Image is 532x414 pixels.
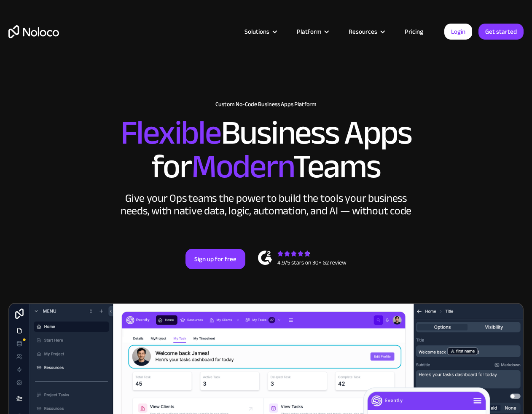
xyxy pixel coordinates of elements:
[8,25,59,38] a: home
[349,26,377,37] div: Resources
[444,24,472,40] a: Login
[338,26,394,37] div: Resources
[286,26,338,37] div: Platform
[8,101,524,108] h1: Custom No-Code Business Apps Platform
[234,26,286,37] div: Solutions
[245,26,269,37] div: Solutions
[478,24,524,40] a: Get started
[8,116,524,184] h2: Business Apps for Teams
[118,192,414,217] div: Give your Ops teams the power to build the tools your business needs, with native data, logic, au...
[297,26,321,37] div: Platform
[121,101,221,164] span: Flexible
[394,26,434,37] a: Pricing
[185,249,245,269] a: Sign up for free
[191,135,293,198] span: Modern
